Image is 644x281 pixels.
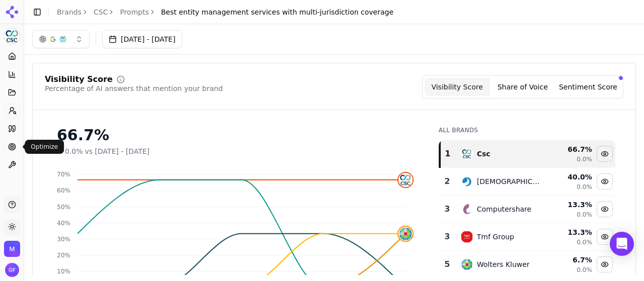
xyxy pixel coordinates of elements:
[425,78,490,96] button: Visibility Score
[440,196,615,223] tr: 3computershareComputershare13.3%0.0%Hide computershare data
[477,232,514,242] div: Tmf Group
[597,146,613,162] button: Hide csc data
[461,258,473,270] img: wolters kluwer
[477,176,540,186] div: [DEMOGRAPHIC_DATA]
[597,201,613,217] button: Hide computershare data
[477,149,491,159] div: Csc
[597,173,613,190] button: Hide vistra data
[597,256,613,272] button: Hide wolters kluwer data
[161,7,393,17] span: Best entity management services with multi-jurisdiction coverage
[577,238,592,246] span: 0.0%
[57,171,70,178] tspan: 70%
[57,7,393,17] nav: breadcrumb
[45,75,113,83] div: Visibility Score
[45,83,223,93] div: Percentage of AI answers that mention your brand
[577,266,592,274] span: 0.0%
[445,148,451,160] div: 1
[461,175,473,188] img: vistra
[398,173,413,187] img: csc
[547,200,592,210] div: 13.3 %
[4,241,20,257] button: Open organization switcher
[4,241,20,257] img: Melissa Dowd - Sandbox
[610,232,634,256] div: Open Intercom Messenger
[57,236,70,243] tspan: 30%
[597,229,613,245] button: Hide tmf group data
[57,204,70,211] tspan: 50%
[440,168,615,196] tr: 2vistra[DEMOGRAPHIC_DATA]40.0%0.0%Hide vistra data
[4,28,20,44] img: CSC
[4,28,20,44] button: Current brand: CSC
[5,263,19,277] button: Open user button
[57,220,70,227] tspan: 40%
[5,263,19,277] img: Geoffrey Forman
[444,258,451,270] div: 5
[577,155,592,163] span: 0.0%
[25,140,64,154] div: Optimize
[461,231,473,243] img: tmf group
[444,175,451,188] div: 2
[461,148,473,160] img: csc
[547,144,592,154] div: 66.7 %
[555,78,621,96] button: Sentiment Score
[398,227,413,241] img: wolters kluwer
[440,140,615,168] tr: 1cscCsc66.7%0.0%Hide csc data
[461,203,473,215] img: computershare
[577,211,592,219] span: 0.0%
[444,231,451,243] div: 3
[547,227,592,237] div: 13.3 %
[477,204,531,214] div: Computershare
[439,126,615,134] div: All Brands
[57,252,70,259] tspan: 20%
[547,172,592,182] div: 40.0 %
[444,203,451,215] div: 3
[102,30,182,48] button: [DATE] - [DATE]
[440,223,615,251] tr: 3tmf groupTmf Group13.3%0.0%Hide tmf group data
[94,7,108,17] a: CSC
[477,259,530,269] div: Wolters Kluwer
[120,7,149,17] a: Prompts
[490,78,555,96] button: Share of Voice
[65,146,83,156] span: 0.0%
[57,8,82,16] a: Brands
[57,187,70,194] tspan: 60%
[57,268,70,275] tspan: 10%
[85,146,150,156] span: vs [DATE] - [DATE]
[57,126,419,144] div: 66.7%
[440,251,615,278] tr: 5wolters kluwerWolters Kluwer6.7%0.0%Hide wolters kluwer data
[577,183,592,191] span: 0.0%
[547,255,592,265] div: 6.7 %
